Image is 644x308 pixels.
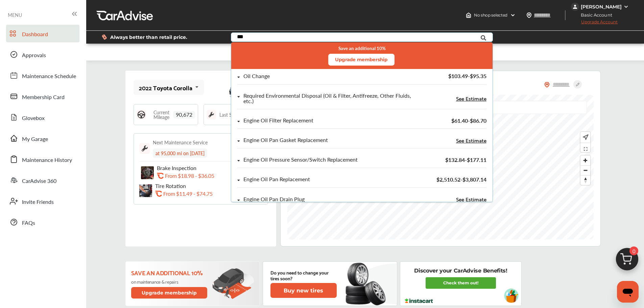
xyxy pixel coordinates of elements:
a: Maintenance History [6,150,79,168]
img: header-down-arrow.9dd2ce7d.svg [510,13,516,18]
img: dollor_label_vector.a70140d1.svg [102,34,107,40]
a: Glovebox [6,109,79,126]
img: cart_icon.3d0951e8.svg [611,245,643,277]
span: Reset bearing to north [580,175,590,185]
span: My Garage [22,135,48,144]
iframe: Button to launch messaging window [617,281,639,303]
p: Discover your CarAdvise Benefits! [414,267,507,275]
div: Engine Oil Pan Replacement [243,176,310,182]
span: $103.49 - $95.35 [448,72,486,80]
span: See Estimate [456,196,486,202]
a: Dashboard [6,25,79,42]
button: Reset bearing to north [580,175,590,185]
span: 90,672 [173,111,195,118]
img: WGsFRI8htEPBVLJbROoPRyZpYNWhNONpIPPETTm6eUC0GeLEiAAAAAElFTkSuQmCC [623,4,629,9]
a: FAQs [6,213,79,231]
a: My Garage [6,129,79,147]
span: MENU [8,12,22,18]
img: jVpblrzwTbfkPYzPPzSLxeg0AAAAASUVORK5CYII= [571,3,579,11]
img: location_vector_orange.38f05af8.svg [544,82,550,88]
img: maintenance_logo [207,110,216,119]
div: 2022 Toyota Corolla [139,84,192,91]
span: 0 [629,246,638,255]
div: Engine Oil Filter Replacement [243,118,313,123]
small: Save an additional 10% [338,46,385,51]
span: Glovebox [22,114,45,123]
img: header-divider.bc55588e.svg [565,10,566,20]
div: Oil Change [243,73,270,79]
p: Do you need to change your tires soon? [270,269,337,281]
img: update-membership.81812027.svg [212,268,254,300]
p: Save an additional 10% [131,269,209,276]
span: Invite Friends [22,198,54,207]
div: Engine Oil Pan Drain Plug [243,196,305,202]
div: Engine Oil Pan Gasket Replacement [243,137,328,143]
span: No shop selected [474,13,507,18]
p: From $18.98 - $36.05 [165,172,214,179]
div: at 95,000 mi on [DATE] [153,148,207,158]
img: header-home-logo.8d720a4f.svg [466,13,471,18]
img: tire-rotation-thumb.jpg [139,184,152,197]
img: instacart-logo.217963cc.svg [404,299,434,303]
img: mobile_13625_st0640_046.png [228,72,268,103]
span: Approvals [22,51,46,60]
span: Membership Card [22,93,65,102]
img: instacart-vehicle.0979a191.svg [504,288,519,303]
span: $2,510.52 - $3,807.14 [436,175,486,183]
img: new-tire.a0c7fe23.svg [345,260,389,308]
a: Approvals [6,46,79,63]
a: Membership Card [6,88,79,105]
span: Basic Account [572,11,617,19]
span: Zoom out [580,166,590,175]
span: Dashboard [22,30,48,39]
p: From $11.49 - $74.75 [163,190,213,197]
span: Last Service [219,112,244,117]
div: Required Environmental Disposal (Oil & Filter, Antifreeze, Other Fluids, etc.) [243,93,412,104]
span: Upgrade Account [571,19,618,28]
button: Upgrade membership [131,287,208,299]
span: FAQs [22,219,35,228]
span: See Estimate [456,138,486,143]
button: Upgrade membership [328,54,394,66]
img: recenter.ce011a49.svg [581,134,589,141]
img: location_vector.a44bc228.svg [526,13,532,18]
span: Maintenance Schedule [22,72,76,81]
a: CarAdvise 360 [6,171,79,189]
span: Current Mileage [149,110,173,119]
span: $132.84 - $177.11 [445,156,486,164]
div: Engine Oil Pressure Sensor/Switch Replacement [243,157,358,163]
a: Buy new tires [270,283,338,298]
p: Tire Rotation [155,183,230,189]
button: Zoom out [580,165,590,175]
img: brake-inspection-thumb.jpg [141,166,154,179]
a: Check them out! [426,277,496,289]
div: [PERSON_NAME] [581,4,622,10]
img: steering_logo [137,110,146,119]
span: See Estimate [456,96,486,101]
button: Buy new tires [270,283,337,298]
p: Brake Inspection [157,165,231,171]
p: on maintenance & repairs [131,279,209,284]
a: Invite Friends [6,192,79,210]
span: Maintenance History [22,156,72,165]
span: Always better than retail price. [110,35,187,40]
img: maintenance_logo [139,143,150,154]
a: Maintenance Schedule [6,67,79,84]
div: Next Maintenance Service [153,139,208,146]
button: Zoom in [580,156,590,165]
span: $61.40 - $86.70 [451,117,486,124]
span: CarAdvise 360 [22,177,56,186]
